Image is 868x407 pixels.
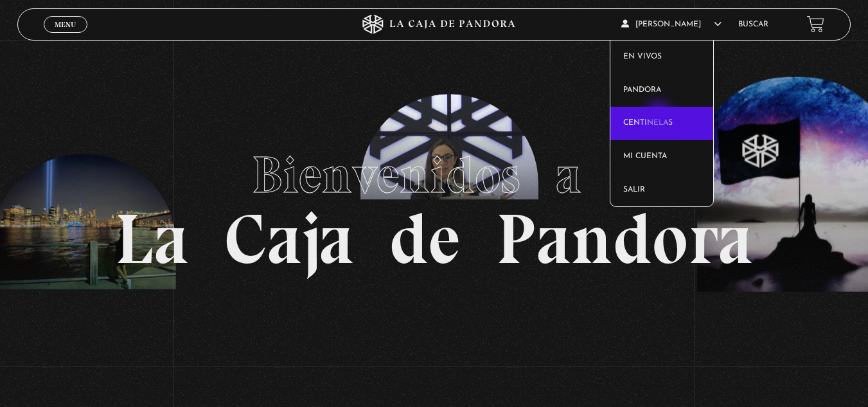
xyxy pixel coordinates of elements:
a: Pandora [610,74,713,107]
h1: La Caja de Pandora [115,133,753,275]
a: Salir [610,174,713,207]
a: Centinelas [610,107,713,140]
span: Bienvenidos a [252,144,617,206]
span: Cerrar [50,31,80,40]
a: Mi cuenta [610,140,713,174]
span: Menu [55,21,76,28]
span: [PERSON_NAME] [621,21,722,28]
a: En vivos [610,41,713,74]
a: View your shopping cart [807,15,824,33]
a: Buscar [738,21,768,28]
